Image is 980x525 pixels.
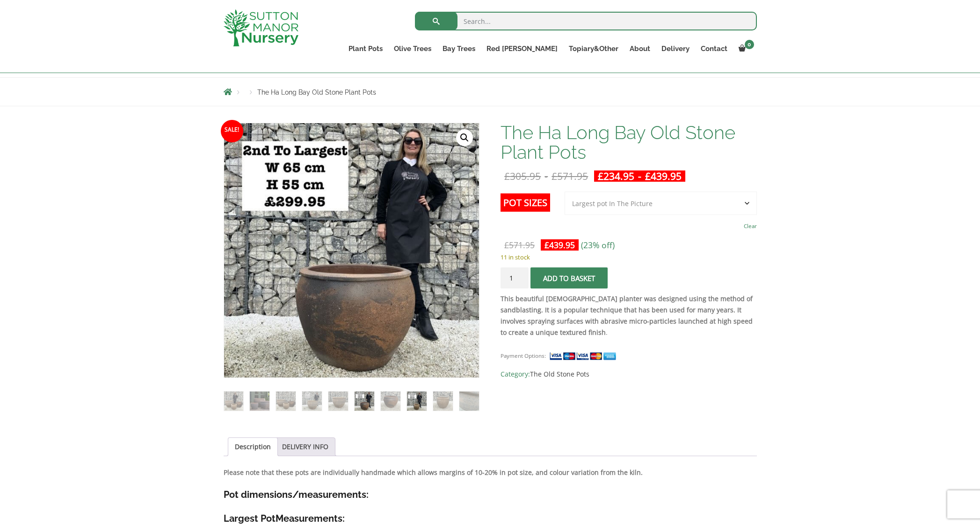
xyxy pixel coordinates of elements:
bdi: 571.95 [504,239,535,251]
input: Search... [415,12,757,30]
p: . [501,293,756,338]
img: The Ha Long Bay Old Stone Plant Pots - Image 10 [459,392,479,411]
span: The Ha Long Bay Old Stone Plant Pots [257,89,376,96]
a: Plant Pots [343,42,388,55]
p: 11 in stock [501,251,756,263]
span: 0 [745,40,754,49]
a: Clear options [744,220,757,233]
a: Description [235,438,271,456]
img: logo [224,9,298,46]
bdi: 571.95 [552,170,588,183]
img: The Ha Long Bay Old Stone Plant Pots - Image 8 [407,392,426,411]
span: Sale! [221,120,243,142]
a: Bay Trees [437,42,481,55]
ins: - [594,170,685,182]
img: The Ha Long Bay Old Stone Plant Pots - Image 4 [302,392,321,411]
label: Pot Sizes [501,193,550,212]
input: Product quantity [501,267,529,288]
small: Payment Options: [501,352,546,359]
span: £ [504,239,509,251]
a: About [624,42,656,55]
img: The Ha Long Bay Old Stone Plant Pots - Image 6 [355,392,374,411]
a: Red [PERSON_NAME] [481,42,563,55]
a: Delivery [656,42,695,55]
strong: Pot dimensions/measurements: [224,489,369,500]
img: The Ha Long Bay Old Stone Plant Pots - Image 7 [381,392,400,411]
a: The Old Stone Pots [530,370,589,378]
a: Olive Trees [388,42,437,55]
a: DELIVERY INFO [282,438,328,456]
span: Category: [501,369,756,380]
strong: Largest Pot [224,513,276,524]
span: £ [645,170,651,183]
a: Contact [695,42,733,55]
bdi: 439.95 [645,170,682,183]
a: Topiary&Other [563,42,624,55]
strong: This beautiful [DEMOGRAPHIC_DATA] planter was designed using the method of sandblasting. It is a ... [501,294,753,337]
bdi: 305.95 [504,170,541,183]
img: The Ha Long Bay Old Stone Plant Pots - Image 5 [328,392,348,411]
img: The Ha Long Bay Old Stone Plant Pots - Image 9 [433,392,452,411]
span: £ [504,170,510,183]
span: £ [544,239,549,251]
del: - [501,170,592,182]
span: £ [598,170,603,183]
strong: Measurements: [276,513,345,524]
a: 0 [733,42,757,55]
a: View full-screen image gallery [456,129,473,146]
span: £ [552,170,557,183]
img: The Ha Long Bay Old Stone Plant Pots - Image 2 [250,392,269,411]
button: Add to basket [530,267,608,288]
bdi: 234.95 [598,170,634,183]
strong: Please note that these pots are individually handmade which allows margins of 10-20% in pot size,... [224,468,643,477]
span: (23% off) [581,239,615,251]
img: payment supported [549,351,619,361]
bdi: 439.95 [544,239,575,251]
img: The Ha Long Bay Old Stone Plant Pots - Image 3 [276,392,295,411]
img: The Ha Long Bay Old Stone Plant Pots [224,392,243,411]
nav: Breadcrumbs [224,88,757,96]
h1: The Ha Long Bay Old Stone Plant Pots [501,123,756,162]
